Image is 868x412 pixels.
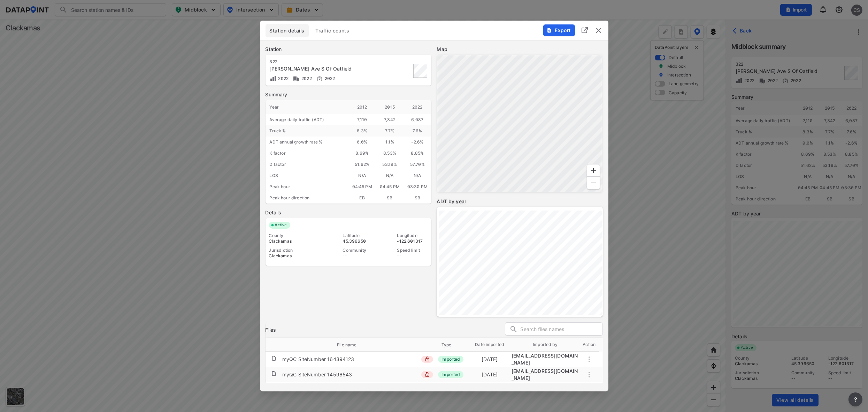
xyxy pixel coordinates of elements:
span: Station details [270,27,305,34]
div: -- [397,253,428,259]
span: Export [547,27,570,34]
div: Clackamas [269,253,319,259]
div: -- [343,253,374,259]
div: Community [343,248,374,253]
div: 03:30 PM [404,181,431,192]
div: SB [376,192,404,204]
span: Imported [438,371,463,378]
div: myQC SiteNumber 164394123 [282,356,354,363]
div: SB [404,192,431,204]
div: Zoom Out [587,176,600,190]
div: 7,342 [376,114,404,125]
img: file.af1f9d02.svg [271,371,277,376]
div: -2.6 % [404,137,431,148]
div: myQC SiteNumber 14596543 [282,371,352,378]
div: 322 [270,59,376,65]
label: Details [266,209,431,216]
div: Peak hour [266,181,348,192]
div: LOS [266,170,348,181]
div: 8.85% [404,148,431,159]
div: 7,110 [348,114,376,125]
img: full_screen.b7bf9a36.svg [581,26,589,34]
div: EB [348,192,376,204]
span: 2022 [300,76,312,81]
span: Active [272,222,291,229]
div: 57.70% [404,159,431,170]
div: Jurisdiction [269,248,319,253]
div: migration@data-point.io [512,368,579,382]
div: 04:45 PM [348,181,376,192]
img: Vehicle speed [316,75,323,82]
div: 45.396650 [343,238,374,244]
img: file.af1f9d02.svg [271,355,277,361]
div: Latitude [343,233,374,238]
div: Zoom In [587,164,600,177]
div: Longitude [397,233,428,238]
td: [DATE] [468,383,512,397]
div: Year [266,100,348,114]
div: basic tabs example [266,24,603,37]
div: migration@data-point.io [512,352,579,366]
th: Date imported [468,338,512,352]
img: Vehicle class [293,75,300,82]
div: Jennings Ave S Of Oatfield [270,65,376,72]
label: Station [266,46,431,53]
div: 51.62% [348,159,376,170]
div: N/A [404,170,431,181]
td: [DATE] [468,368,512,381]
div: D factor [266,159,348,170]
div: County [269,233,319,238]
div: Peak hour direction [266,192,348,204]
button: Export [543,24,575,36]
svg: Zoom In [589,167,598,175]
label: Map [437,46,603,53]
div: K factor [266,148,348,159]
h3: Files [266,326,276,333]
span: Type [441,342,461,348]
img: File%20-%20Download.70cf71cd.svg [546,28,552,33]
button: more [848,392,862,406]
span: File name [337,342,366,348]
button: delete [594,26,603,35]
label: Summary [266,91,431,98]
span: Imported [438,356,463,363]
span: ? [853,395,858,404]
label: ADT by year [437,198,603,205]
input: Search files names [521,324,602,334]
div: Average daily traffic (ADT) [266,114,348,125]
div: N/A [348,170,376,181]
div: N/A [376,170,404,181]
div: Truck % [266,125,348,137]
div: -122.601317 [397,238,428,244]
div: 2022 [404,100,431,114]
td: [DATE] [468,353,512,366]
th: Imported by [512,338,579,352]
div: 2015 [376,100,404,114]
span: 2022 [277,76,289,81]
div: 1.1 % [376,137,404,148]
div: 0.0 % [348,137,376,148]
img: close.efbf2170.svg [594,26,603,35]
span: Traffic counts [316,27,349,34]
div: 2012 [348,100,376,114]
div: migration@data-point.io [512,383,579,397]
div: Speed limit [397,248,428,253]
div: 53.19% [376,159,404,170]
th: Action [579,338,599,352]
div: 7.7 % [376,125,404,137]
span: 2022 [323,76,335,81]
img: lock_close.8fab59a9.svg [425,356,430,361]
div: ADT annual growth rate % [266,137,348,148]
div: 8.53% [376,148,404,159]
img: lock_close.8fab59a9.svg [425,372,430,377]
div: 6,087 [404,114,431,125]
div: Clackamas [269,238,319,244]
div: 7.6 % [404,125,431,137]
div: 8.3 % [348,125,376,137]
div: 8.69% [348,148,376,159]
svg: Zoom Out [589,179,598,187]
img: Volume count [270,75,277,82]
div: 04:45 PM [376,181,404,192]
